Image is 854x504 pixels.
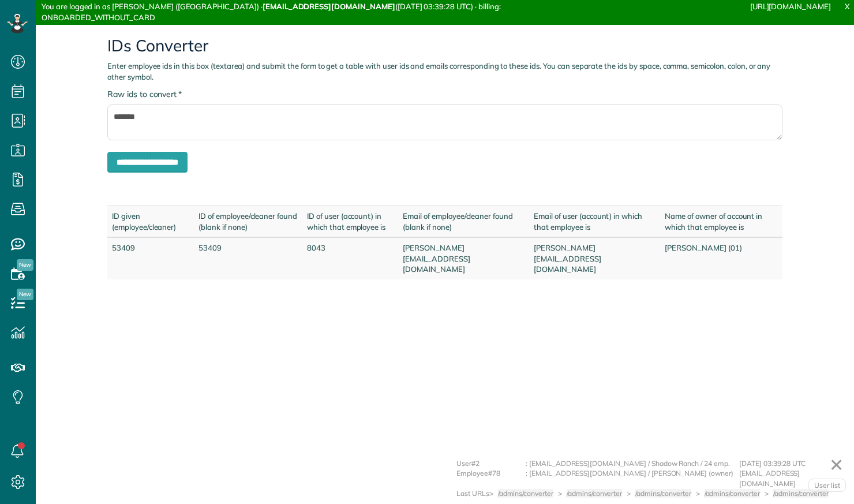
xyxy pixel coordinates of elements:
div: User#2 [456,458,526,469]
td: 53409 [107,237,194,279]
td: [PERSON_NAME][EMAIL_ADDRESS][DOMAIN_NAME] [398,237,529,279]
span: /admins/converter [705,489,760,498]
div: Employee#78 [456,468,526,488]
a: ✕ [824,451,849,479]
td: 53409 [194,237,302,279]
span: /admins/converter [498,489,553,498]
strong: [EMAIL_ADDRESS][DOMAIN_NAME] [263,2,395,11]
h2: IDs Converter [107,37,782,55]
span: New [17,289,33,300]
div: : [EMAIL_ADDRESS][DOMAIN_NAME] / Shadow Ranch / 24 emp. [526,458,739,469]
a: User list [808,479,846,492]
span: /admins/converter [567,489,622,498]
td: [PERSON_NAME] (01) [660,237,782,279]
div: [DATE] 03:39:28 UTC [739,458,843,469]
div: : [EMAIL_ADDRESS][DOMAIN_NAME] / [PERSON_NAME] (owner) [526,468,739,488]
p: Enter employee ids in this box (textarea) and submit the form to get a table with user ids and em... [107,61,782,83]
div: > > > > > [489,488,834,499]
div: [EMAIL_ADDRESS][DOMAIN_NAME] [739,468,843,488]
td: Name of owner of account in which that employee is [660,206,782,238]
td: Email of user (account) in which that employee is [529,206,660,238]
a: [URL][DOMAIN_NAME] [750,2,831,11]
td: 8043 [302,237,398,279]
label: Raw ids to convert [107,88,182,100]
td: Email of employee/cleaner found (blank if none) [398,206,529,238]
td: ID of employee/cleaner found (blank if none) [194,206,302,238]
td: ID given (employee/cleaner) [107,206,194,238]
span: /admins/converter [635,489,691,498]
span: New [17,259,33,271]
span: /admins/converter [773,489,829,498]
div: Last URLs [456,488,489,499]
td: ID of user (account) in which that employee is [302,206,398,238]
td: [PERSON_NAME][EMAIL_ADDRESS][DOMAIN_NAME] [529,237,660,279]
